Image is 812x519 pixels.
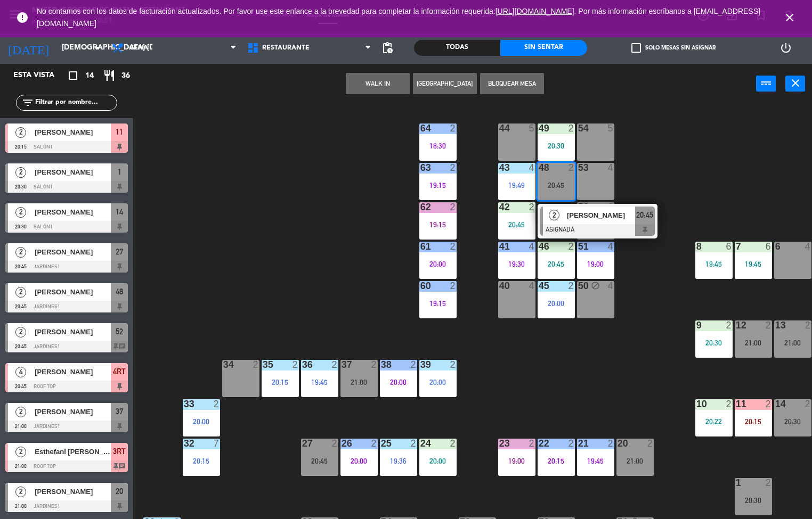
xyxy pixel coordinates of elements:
[774,339,811,347] div: 21:00
[695,339,733,347] div: 20:30
[410,360,417,369] div: 2
[15,327,26,337] span: 2
[607,123,614,133] div: 5
[578,163,579,172] div: 53
[301,457,338,465] div: 20:45
[568,281,574,291] div: 2
[183,457,220,465] div: 20:15
[499,123,500,133] div: 44
[498,182,535,189] div: 19:49
[591,281,600,290] i: block
[35,127,111,138] span: [PERSON_NAME]
[785,76,805,92] button: close
[529,123,535,133] div: 5
[496,7,574,15] a: [URL][DOMAIN_NAME]
[450,242,456,251] div: 2
[340,378,378,386] div: 21:00
[420,163,421,172] div: 63
[499,439,500,448] div: 23
[301,378,338,386] div: 19:45
[805,399,811,409] div: 2
[35,446,111,457] span: Esthefani [PERSON_NAME] Ricabarri [PERSON_NAME]
[35,207,111,218] span: [PERSON_NAME]
[500,40,587,56] div: Sin sentar
[113,365,126,378] span: 4RT
[371,439,377,448] div: 2
[116,126,123,138] span: 11
[419,182,457,189] div: 19:15
[450,123,456,133] div: 2
[783,11,796,24] i: close
[292,360,298,369] div: 2
[116,245,123,258] span: 27
[85,70,94,82] span: 14
[529,281,535,291] div: 4
[498,457,535,465] div: 19:00
[450,360,456,369] div: 2
[21,96,34,109] i: filter_list
[184,399,184,409] div: 33
[420,439,421,448] div: 24
[568,123,574,133] div: 2
[183,418,220,425] div: 20:00
[15,247,26,258] span: 2
[420,281,421,291] div: 60
[568,242,574,251] div: 2
[116,285,123,298] span: 48
[775,320,776,330] div: 13
[34,97,117,109] input: Filtrar por nombre...
[480,73,544,94] button: Bloquear Mesa
[16,11,29,24] i: error
[499,281,500,291] div: 40
[498,260,535,268] div: 19:30
[498,221,535,228] div: 20:45
[538,182,575,189] div: 20:45
[529,163,535,172] div: 4
[35,406,111,417] span: [PERSON_NAME]
[15,287,26,298] span: 2
[129,44,148,52] span: Cena
[420,202,421,212] div: 62
[577,260,614,268] div: 19:00
[414,40,500,56] div: Todas
[695,260,733,268] div: 19:45
[35,326,111,337] span: [PERSON_NAME]
[419,221,457,228] div: 19:15
[302,360,303,369] div: 36
[774,418,811,425] div: 20:30
[5,69,77,82] div: Esta vista
[607,242,614,251] div: 4
[529,439,535,448] div: 2
[539,439,539,448] div: 22
[735,418,772,425] div: 20:15
[302,439,303,448] div: 27
[419,378,457,386] div: 20:00
[103,69,116,82] i: restaurant
[578,439,579,448] div: 21
[499,163,500,172] div: 43
[538,142,575,150] div: 20:30
[450,163,456,172] div: 2
[450,202,456,212] div: 2
[35,366,111,377] span: [PERSON_NAME]
[549,210,559,220] span: 2
[381,360,381,369] div: 38
[789,77,802,89] i: close
[538,457,575,465] div: 20:15
[419,142,457,150] div: 18:30
[121,70,130,82] span: 36
[35,246,111,258] span: [PERSON_NAME]
[607,163,614,172] div: 4
[607,281,614,291] div: 4
[253,360,259,369] div: 2
[420,360,421,369] div: 39
[736,399,736,409] div: 11
[419,457,457,465] div: 20:00
[113,445,126,458] span: 3RT
[779,42,792,54] i: power_settings_new
[568,163,574,172] div: 2
[450,281,456,291] div: 2
[805,242,811,251] div: 4
[568,439,574,448] div: 2
[419,260,457,268] div: 20:00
